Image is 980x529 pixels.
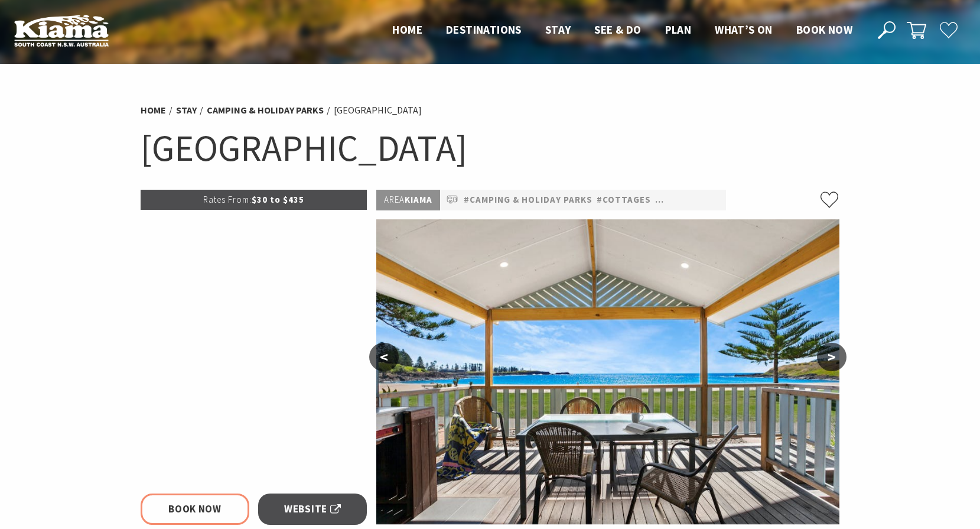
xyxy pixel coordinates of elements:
button: < [369,343,399,371]
a: #Pet Friendly [655,193,724,207]
span: Website [284,501,341,517]
p: Kiama [376,190,440,210]
button: > [817,343,846,371]
span: What’s On [715,22,773,37]
nav: Main Menu [380,21,864,40]
a: #Camping & Holiday Parks [464,193,592,207]
p: $30 to $435 [141,190,367,210]
img: Kiama Logo [14,14,109,47]
a: Book Now [141,494,250,525]
h1: [GEOGRAPHIC_DATA] [141,124,840,172]
a: #Cottages [597,193,651,207]
span: Plan [665,22,692,37]
span: Home [392,22,422,37]
span: Destinations [446,22,522,37]
a: Camping & Holiday Parks [207,104,324,116]
span: Rates From: [203,194,252,205]
span: Area [384,194,405,205]
li: [GEOGRAPHIC_DATA] [334,103,422,118]
a: Home [141,104,166,116]
a: Stay [176,104,197,116]
span: See & Do [594,22,641,37]
span: Stay [545,22,571,37]
span: Book now [796,22,852,37]
a: Website [258,494,367,525]
img: Kendalls on the Beach Holiday Park [376,219,839,524]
